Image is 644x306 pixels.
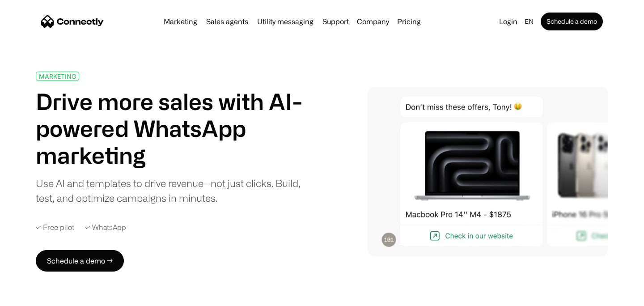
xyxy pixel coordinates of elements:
[18,290,54,303] ul: Language list
[394,18,424,25] a: Pricing
[36,176,312,205] div: Use AI and templates to drive revenue—not just clicks. Build, test, and optimize campaigns in min...
[525,15,534,28] div: en
[319,18,352,25] a: Support
[9,289,54,303] aside: Language selected: English
[541,13,603,30] a: Schedule a demo
[41,15,104,28] a: home
[160,18,201,25] a: Marketing
[36,250,124,272] a: Schedule a demo →
[354,15,392,28] div: Company
[36,88,312,169] h1: Drive more sales with AI-powered WhatsApp marketing
[254,18,317,25] a: Utility messaging
[36,223,74,232] div: ✓ Free pilot
[39,73,76,80] div: MARKETING
[203,18,252,25] a: Sales agents
[496,15,521,28] a: Login
[85,223,126,232] div: ✓ WhatsApp
[357,15,389,28] div: Company
[521,15,539,28] div: en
